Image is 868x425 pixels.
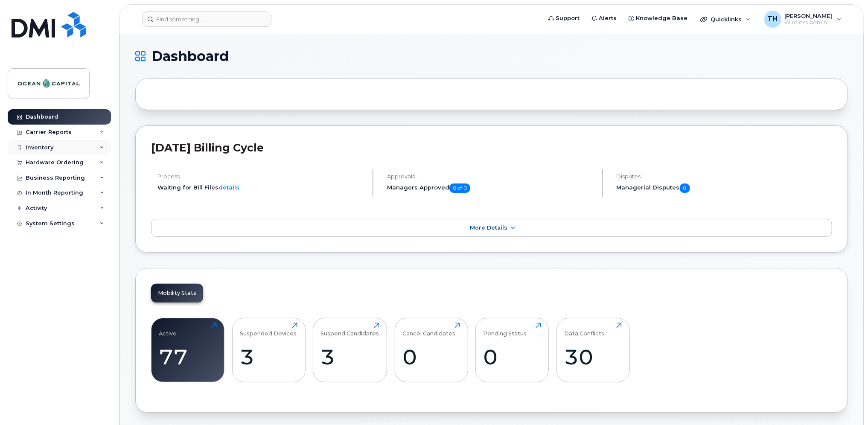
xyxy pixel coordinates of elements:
span: Dashboard [151,50,229,63]
span: More Details [470,224,507,231]
h5: Managers Approved [387,183,595,193]
a: Data Conflicts30 [564,323,622,377]
h4: Disputes [617,173,832,180]
a: Suspended Devices3 [240,323,297,377]
div: Suspended Devices [240,323,297,337]
h4: Process [157,173,365,180]
div: Active [159,323,177,337]
a: details [218,184,239,191]
div: 0 [402,344,460,370]
span: 0 of 0 [449,183,470,193]
div: Pending Status [484,323,527,337]
a: Active77 [159,323,217,377]
div: 0 [484,344,541,370]
h2: [DATE] Billing Cycle [151,141,832,154]
div: 3 [321,344,379,370]
div: Cancel Candidates [402,323,455,337]
div: 3 [240,344,297,370]
span: 0 [680,183,690,193]
a: Suspend Candidates3 [321,323,379,377]
li: Waiting for Bill Files [157,183,365,192]
h5: Managerial Disputes [617,183,832,193]
div: Data Conflicts [564,323,604,337]
div: Suspend Candidates [321,323,379,337]
a: Cancel Candidates0 [402,323,460,377]
div: 30 [564,344,622,370]
a: Pending Status0 [484,323,541,377]
h4: Approvals [387,173,595,180]
div: 77 [159,344,217,370]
